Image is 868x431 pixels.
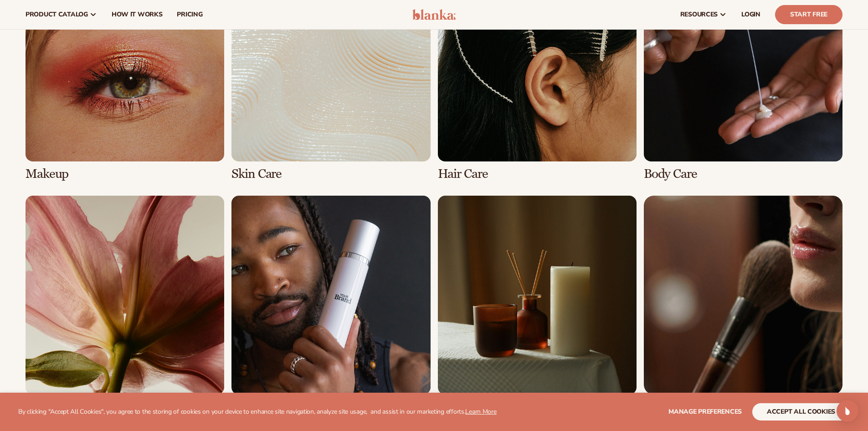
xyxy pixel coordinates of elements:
span: pricing [177,11,202,18]
h3: Hair Care [438,167,637,181]
span: Manage preferences [668,407,742,416]
img: logo [412,9,456,20]
h3: Body Care [644,167,842,181]
span: resources [680,11,718,18]
div: 7 / 8 [438,196,637,414]
p: By clicking "Accept All Cookies", you agree to the storing of cookies on your device to enhance s... [18,408,497,416]
div: Open Intercom Messenger [837,400,858,422]
div: 5 / 8 [26,196,224,414]
span: LOGIN [741,11,760,18]
a: Learn More [465,407,496,416]
span: How It Works [112,11,163,18]
div: 8 / 8 [644,196,842,414]
span: product catalog [26,11,88,18]
div: 6 / 8 [231,196,430,414]
a: Start Free [775,5,842,24]
h3: Makeup [26,167,224,181]
button: Manage preferences [668,403,742,421]
button: accept all cookies [752,403,850,421]
h3: Skin Care [231,167,430,181]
